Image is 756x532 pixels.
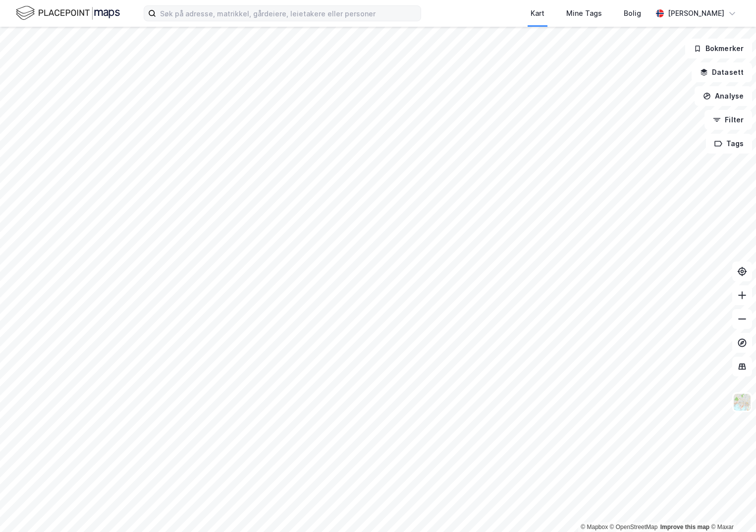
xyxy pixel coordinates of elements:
iframe: Chat Widget [706,484,756,532]
button: Bokmerker [685,39,752,58]
img: Z [733,393,752,412]
div: [PERSON_NAME] [668,7,724,19]
button: Analyse [695,86,752,106]
div: Kart [531,7,544,19]
a: OpenStreetMap [610,524,658,531]
input: Søk på adresse, matrikkel, gårdeiere, leietakere eller personer [156,6,421,21]
div: Bolig [624,7,641,19]
a: Mapbox [581,524,608,531]
img: logo.f888ab2527a4732fd821a326f86c7f29.svg [16,4,120,22]
button: Filter [704,110,752,130]
div: Mine Tags [566,7,602,19]
a: Improve this map [660,524,709,531]
button: Tags [706,134,752,154]
button: Datasett [692,62,752,82]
